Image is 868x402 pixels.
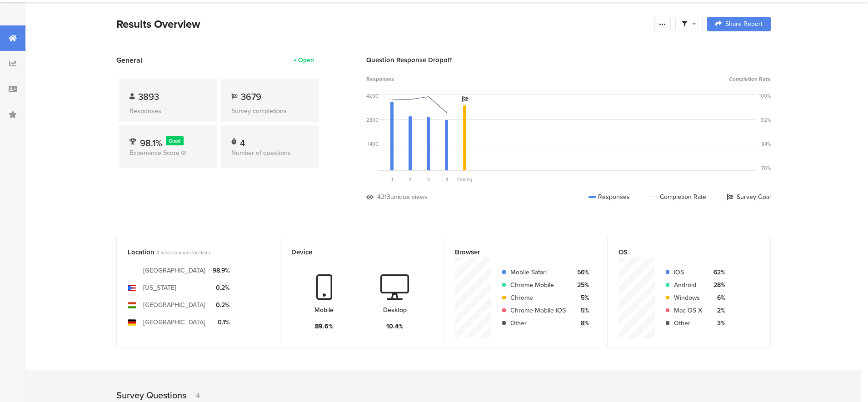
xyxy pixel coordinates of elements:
div: Responses [130,106,206,116]
span: 4 most common locations [156,249,211,256]
div: Location [128,247,254,257]
span: Number of questions [231,148,291,158]
div: 76% [761,164,771,172]
span: Share Report [725,21,763,27]
div: 4 [191,390,200,401]
span: Responses [366,75,394,83]
div: 56% [573,268,589,277]
div: Other [510,318,566,328]
div: 10.4% [386,322,404,331]
div: OS [619,247,744,257]
div: 28% [709,280,725,290]
div: 62% [709,268,725,277]
span: 1 [391,176,393,183]
div: [US_STATE] [143,283,176,293]
span: Completion Rate [729,75,771,83]
span: 3 [427,176,430,183]
span: Good [169,137,180,144]
div: 4213 [377,192,390,202]
span: 2 [409,176,412,183]
span: 98.1% [140,136,162,150]
div: 84% [762,140,771,148]
span: Experience Score [130,148,180,158]
div: Responses [589,192,630,202]
div: unique views [390,192,428,202]
div: 5% [573,306,589,315]
div: Chrome Mobile iOS [510,306,566,315]
div: 3% [709,318,725,328]
div: Mobile Safari [510,268,566,277]
div: 4 [240,136,245,145]
div: Desktop [383,305,407,315]
div: Android [674,280,702,290]
div: 8% [573,318,589,328]
span: 3893 [138,90,159,104]
div: Chrome Mobile [510,280,566,290]
div: 5% [573,293,589,303]
div: Completion Rate [650,192,706,202]
div: 100% [759,92,771,99]
span: General [116,55,142,65]
i: Survey Goal [462,96,468,102]
div: Question Response Dropoff [366,55,771,65]
div: [GEOGRAPHIC_DATA] [143,266,205,275]
div: 4200 [366,92,379,99]
div: [GEOGRAPHIC_DATA] [143,318,205,327]
div: 0.2% [213,300,229,310]
div: 1400 [368,140,379,148]
span: 4 [445,176,448,183]
div: Chrome [510,293,566,303]
div: 2800 [366,116,379,124]
div: [GEOGRAPHIC_DATA] [143,300,205,310]
div: iOS [674,268,702,277]
div: 25% [573,280,589,290]
div: Open [298,55,314,65]
div: 92% [761,116,771,124]
div: 2% [709,306,725,315]
div: 98.9% [213,266,229,275]
div: Windows [674,293,702,303]
div: Mac OS X [674,306,702,315]
div: 0.2% [213,283,229,293]
div: 0.1% [213,318,229,327]
div: Mobile [314,305,334,315]
div: Survey completions [231,106,308,116]
div: Device [291,247,418,257]
div: Other [674,318,702,328]
div: 89.6% [315,322,334,331]
div: 6% [709,293,725,303]
div: Ending [456,176,474,183]
div: Survey Goal [727,192,771,202]
div: Survey Questions [116,388,186,402]
div: Browser [455,247,581,257]
span: 3679 [241,90,261,104]
div: Results Overview [116,16,650,32]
